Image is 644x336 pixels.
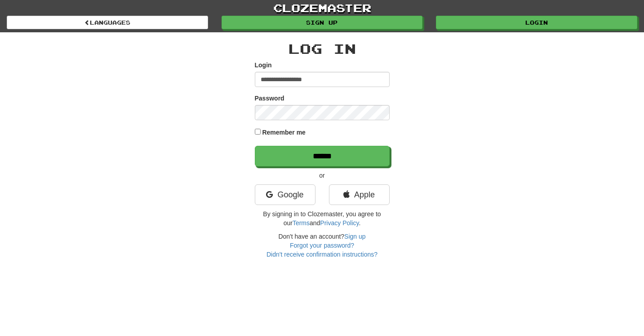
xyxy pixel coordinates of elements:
[7,16,208,29] a: Languages
[255,209,390,227] p: By signing in to Clozemaster, you agree to our and .
[262,128,306,137] label: Remember me
[436,16,637,29] a: Login
[255,171,390,180] p: or
[255,232,390,259] div: Don't have an account?
[320,219,359,227] a: Privacy Policy
[255,41,390,56] h2: Log In
[290,242,354,249] a: Forgot your password?
[266,251,378,258] a: Didn't receive confirmation instructions?
[344,233,365,240] a: Sign up
[222,16,423,29] a: Sign up
[255,61,272,70] label: Login
[255,94,284,103] label: Password
[293,219,310,227] a: Terms
[329,184,390,205] a: Apple
[255,184,315,205] a: Google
